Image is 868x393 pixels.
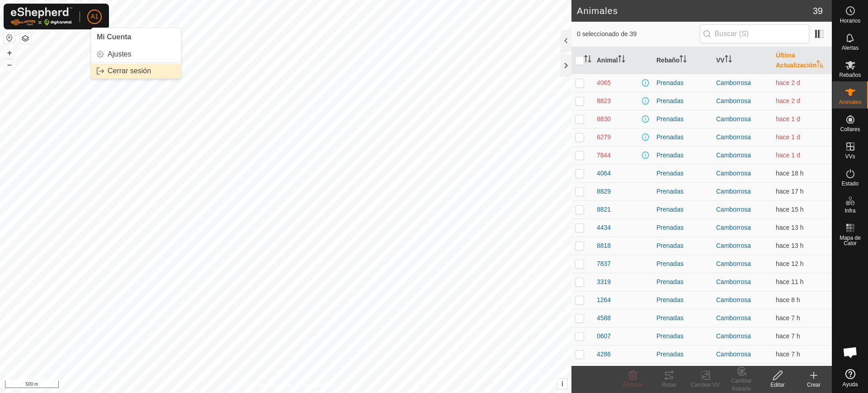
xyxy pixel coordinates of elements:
span: 31 ago 2025, 9:07 [776,79,800,86]
span: 4065 [597,78,611,88]
span: Eliminar [623,382,642,388]
div: Cambiar VV [687,381,723,389]
span: 1 sept 2025, 19:07 [776,188,804,195]
span: Animales [839,99,861,105]
a: Camborrosa [716,278,751,285]
div: Prenadas [656,295,709,305]
p-sorticon: Activar para ordenar [725,57,732,64]
span: 39 [813,4,823,18]
span: Cerrar sesión [108,67,151,75]
h2: Animales [577,5,813,16]
a: Camborrosa [716,260,751,267]
a: Contáctenos [302,381,332,389]
span: 4064 [597,169,611,178]
p-sorticon: Activar para ordenar [584,57,591,64]
span: 31 ago 2025, 11:22 [776,97,800,104]
span: 2 sept 2025, 5:07 [776,314,800,322]
div: Crear [796,381,832,389]
div: Prenadas [656,350,709,359]
a: Camborrosa [716,79,751,86]
a: Camborrosa [716,332,751,340]
a: Camborrosa [716,224,751,231]
span: 4286 [597,350,611,359]
button: Capas del Mapa [20,33,31,44]
span: 2 sept 2025, 5:37 [776,350,800,358]
div: Prenadas [656,169,709,178]
span: 4434 [597,223,611,232]
a: Ajustes [91,47,181,62]
span: 1 sept 2025, 12:37 [776,152,800,159]
div: Cambiar Rebaño [723,377,759,393]
a: Camborrosa [716,97,751,104]
a: Camborrosa [716,170,751,177]
p-sorticon: Activar para ordenar [618,57,625,64]
a: Camborrosa [716,115,751,123]
a: Camborrosa [716,188,751,195]
span: Mi Cuenta [97,33,131,41]
span: Estado [842,181,859,186]
p-sorticon: Activar para ordenar [679,57,687,64]
div: Prenadas [656,187,709,196]
button: – [4,59,15,70]
span: 2 sept 2025, 0:37 [776,260,804,267]
p-sorticon: Activar para ordenar [816,62,824,69]
input: Buscar (S) [700,24,809,43]
span: 1264 [597,295,611,305]
span: Rebaños [839,72,861,78]
a: Ayuda [832,365,868,391]
span: 0 seleccionado de 39 [577,29,700,39]
a: Camborrosa [716,242,751,249]
span: 2 sept 2025, 1:37 [776,278,804,285]
span: A1 [90,12,98,21]
a: Política de Privacidad [239,381,291,389]
span: Mapa de Calor [835,235,866,246]
li: Cerrar sesión [91,64,181,78]
div: Editar [759,381,796,389]
div: Prenadas [656,78,709,88]
th: Rebaño [653,47,712,74]
span: 4588 [597,313,611,323]
div: Prenadas [656,96,709,106]
span: Collares [840,127,860,132]
span: 2 sept 2025, 5:07 [776,332,800,340]
span: 7844 [597,151,611,160]
span: Alertas [842,45,859,51]
div: Rutas [651,381,687,389]
button: + [4,47,15,58]
a: Camborrosa [716,350,751,358]
span: 1 sept 2025, 23:37 [776,242,804,249]
span: 1 sept 2025, 23:37 [776,224,804,231]
span: 8830 [597,114,611,124]
a: Chat abierto [837,339,864,366]
span: 1 sept 2025, 18:22 [776,170,804,177]
th: VV [712,47,772,74]
span: Ayuda [843,382,858,387]
div: Prenadas [656,277,709,287]
span: Ajustes [108,51,131,58]
span: 3319 [597,277,611,287]
a: Camborrosa [716,152,751,159]
div: Prenadas [656,241,709,251]
span: 8821 [597,205,611,214]
span: 8823 [597,96,611,106]
a: Camborrosa [716,314,751,322]
span: 8829 [597,187,611,196]
div: Prenadas [656,331,709,341]
button: Restablecer Mapa [4,33,15,43]
span: 1 sept 2025, 9:37 [776,133,800,141]
span: 1 sept 2025, 21:07 [776,206,804,213]
span: 0607 [597,331,611,341]
th: Animal [593,47,653,74]
span: Infra [844,208,855,213]
a: Camborrosa [716,133,751,141]
span: 6279 [597,133,611,142]
button: i [557,379,567,389]
span: 2 sept 2025, 4:07 [776,296,800,303]
span: 7837 [597,259,611,269]
div: Prenadas [656,205,709,214]
div: Prenadas [656,114,709,124]
span: 31 ago 2025, 20:37 [776,115,800,123]
a: Camborrosa [716,206,751,213]
span: 8818 [597,241,611,251]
